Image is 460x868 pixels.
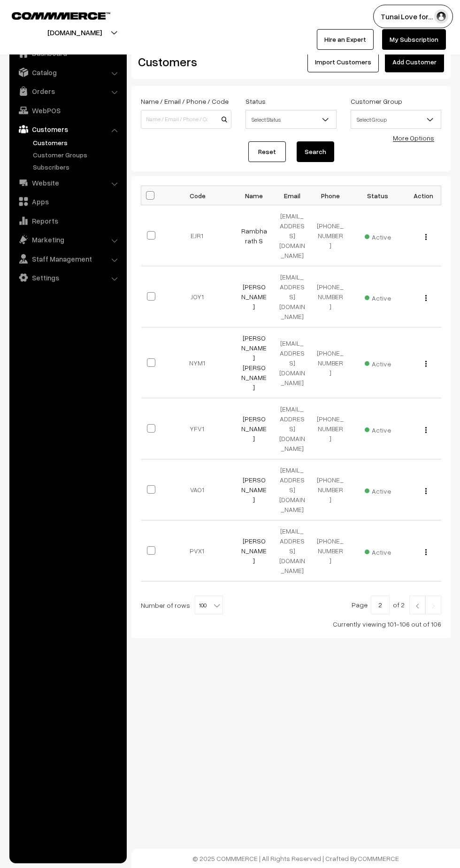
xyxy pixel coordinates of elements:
[273,266,311,327] td: [EMAIL_ADDRESS][DOMAIN_NAME]
[307,52,379,72] a: Import Customers
[273,398,311,459] td: [EMAIL_ADDRESS][DOMAIN_NAME]
[311,459,349,520] td: [PHONE_NUMBER]
[12,12,110,19] img: COMMMERCE
[311,520,349,581] td: [PHONE_NUMBER]
[165,266,235,327] td: JOY1
[425,234,427,240] img: Menu
[297,141,334,162] button: Search
[165,459,235,520] td: VAO1
[12,193,123,210] a: Apps
[317,29,374,50] a: Hire an Expert
[273,186,311,205] th: Email
[393,601,405,609] span: of 2
[12,121,123,138] a: Customers
[12,250,123,267] a: Staff Management
[425,427,427,433] img: Menu
[165,327,235,398] td: NYM1
[273,459,311,520] td: [EMAIL_ADDRESS][DOMAIN_NAME]
[245,96,266,106] label: Status
[138,54,284,69] h2: Customers
[245,110,336,129] span: Select Status
[12,231,123,248] a: Marketing
[12,269,123,286] a: Settings
[365,484,391,496] span: Active
[373,5,453,28] button: Tunai Love for…
[425,549,427,555] img: Menu
[311,186,349,205] th: Phone
[311,205,349,266] td: [PHONE_NUMBER]
[12,64,123,81] a: Catalog
[195,596,222,615] span: 100
[241,537,267,565] a: [PERSON_NAME]
[141,96,229,106] label: Name / Email / Phone / Code
[434,9,448,23] img: user
[12,9,94,21] a: COMMMERCE
[15,21,135,44] button: [DOMAIN_NAME]
[352,601,368,609] span: Page
[31,162,123,172] a: Subscribers
[365,545,391,557] span: Active
[12,174,123,191] a: Website
[241,283,267,310] a: [PERSON_NAME]
[365,291,391,303] span: Active
[425,361,427,367] img: Menu
[385,52,444,72] a: Add Customer
[311,398,349,459] td: [PHONE_NUMBER]
[12,83,123,100] a: Orders
[241,334,267,391] a: [PERSON_NAME] [PERSON_NAME]
[393,134,434,142] a: More Options
[241,415,267,442] a: [PERSON_NAME]
[382,29,446,50] a: My Subscription
[273,327,311,398] td: [EMAIL_ADDRESS][DOMAIN_NAME]
[413,603,422,609] img: Left
[365,356,391,369] span: Active
[165,186,235,205] th: Code
[141,600,190,610] span: Number of rows
[165,520,235,581] td: PVX1
[131,849,460,868] footer: © 2025 COMMMERCE | All Rights Reserved | Crafted By
[365,423,391,435] span: Active
[31,138,123,147] a: Customers
[241,476,267,504] a: [PERSON_NAME]
[246,111,336,128] span: Select Status
[351,96,402,106] label: Customer Group
[365,230,391,242] span: Active
[235,186,273,205] th: Name
[12,102,123,119] a: WebPOS
[195,596,223,614] span: 100
[406,186,441,205] th: Action
[165,398,235,459] td: YFV1
[12,212,123,229] a: Reports
[425,295,427,301] img: Menu
[141,110,231,129] input: Name / Email / Phone / Code
[31,150,123,160] a: Customer Groups
[273,520,311,581] td: [EMAIL_ADDRESS][DOMAIN_NAME]
[351,110,441,129] span: Select Group
[248,141,286,162] a: Reset
[241,227,267,245] a: Rambharath S
[165,205,235,266] td: EJR1
[351,111,441,128] span: Select Group
[429,603,437,609] img: Right
[425,488,427,494] img: Menu
[311,327,349,398] td: [PHONE_NUMBER]
[141,619,441,629] div: Currently viewing 101-106 out of 106
[311,266,349,327] td: [PHONE_NUMBER]
[273,205,311,266] td: [EMAIL_ADDRESS][DOMAIN_NAME]
[350,186,406,205] th: Status
[358,854,399,862] a: COMMMERCE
